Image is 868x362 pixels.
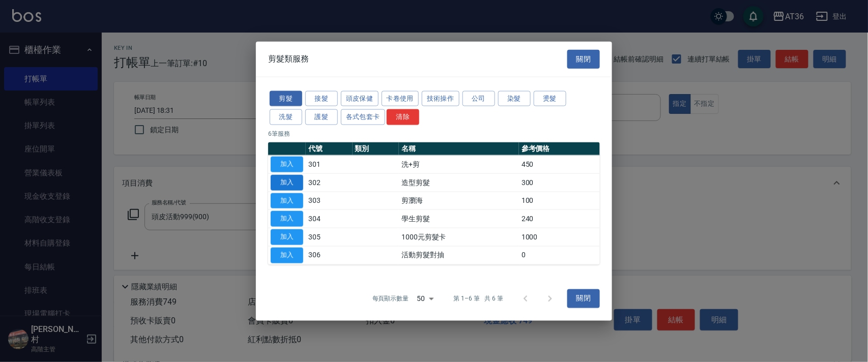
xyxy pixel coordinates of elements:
button: 剪髮 [270,90,302,106]
td: 300 [519,173,600,192]
button: 加入 [271,247,303,263]
td: 305 [306,228,353,246]
td: 學生剪髮 [399,209,519,228]
button: 清除 [387,109,419,125]
button: 加入 [271,193,303,208]
td: 306 [306,246,353,264]
button: 護髮 [305,109,338,125]
button: 染髮 [498,90,531,106]
td: 100 [519,192,600,210]
p: 每頁顯示數量 [372,294,409,303]
td: 剪瀏海 [399,192,519,210]
span: 剪髮類服務 [268,54,309,64]
button: 公司 [462,90,495,106]
p: 第 1–6 筆 共 6 筆 [454,294,503,303]
button: 燙髮 [534,90,566,106]
div: 50 [413,285,438,312]
td: 304 [306,209,353,228]
th: 類別 [353,142,399,156]
button: 關閉 [567,289,600,308]
td: 301 [306,155,353,173]
button: 加入 [271,229,303,245]
button: 技術操作 [422,90,459,106]
button: 洗髮 [270,109,302,125]
button: 頭皮保健 [341,90,379,106]
th: 名稱 [399,142,519,156]
button: 加入 [271,174,303,190]
td: 1000元剪髮卡 [399,228,519,246]
td: 240 [519,209,600,228]
th: 參考價格 [519,142,600,156]
td: 0 [519,246,600,264]
td: 303 [306,192,353,210]
button: 各式包套卡 [341,109,385,125]
td: 活動剪髮對抽 [399,246,519,264]
td: 1000 [519,228,600,246]
button: 加入 [271,157,303,172]
p: 6 筆服務 [268,129,600,138]
td: 洗+剪 [399,155,519,173]
button: 加入 [271,211,303,227]
td: 450 [519,155,600,173]
td: 造型剪髮 [399,173,519,192]
button: 關閉 [567,50,600,69]
td: 302 [306,173,353,192]
button: 接髮 [305,90,338,106]
button: 卡卷使用 [382,90,419,106]
th: 代號 [306,142,353,156]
